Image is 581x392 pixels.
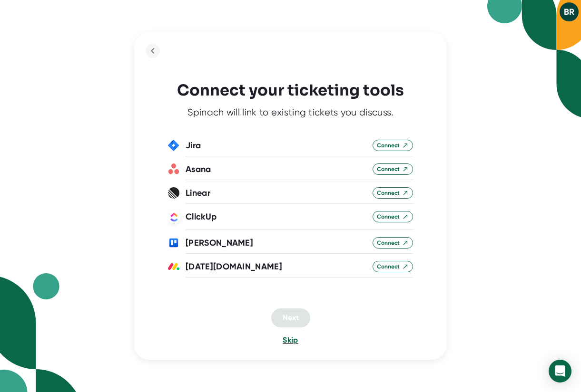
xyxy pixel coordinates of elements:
button: BR [560,2,579,21]
span: Connect [377,239,409,247]
button: Connect [373,237,413,249]
button: back to previous step [146,44,160,58]
span: Next [283,313,299,322]
div: Linear [186,188,210,199]
div: Asana [186,164,211,175]
span: Connect [377,262,409,271]
button: Next [271,308,310,327]
span: Connect [377,141,409,150]
button: Connect [373,187,413,199]
span: Skip [283,335,298,344]
div: Jira [186,140,201,151]
button: Skip [283,335,298,346]
div: [DATE][DOMAIN_NAME] [186,261,282,272]
button: Connect [373,140,413,151]
button: Connect [373,261,413,272]
div: Open Intercom Messenger [549,360,571,382]
h3: Connect your ticketing tools [177,81,404,99]
div: ClickUp [186,211,217,222]
button: Connect [373,163,413,175]
div: Spinach will link to existing tickets you discuss. [187,106,394,118]
span: Connect [377,165,409,173]
span: Connect [377,212,409,221]
span: Connect [377,189,409,197]
button: Connect [373,211,413,222]
div: [PERSON_NAME] [186,238,253,249]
